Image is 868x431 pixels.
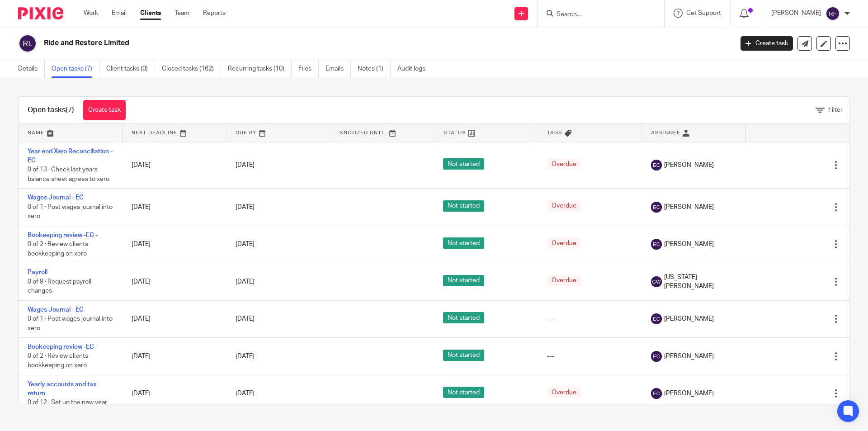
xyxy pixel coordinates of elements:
[28,307,84,313] a: Wages Journal - EC
[123,142,226,189] td: [DATE]
[112,9,127,18] a: Email
[547,200,581,212] span: Overdue
[443,237,484,249] span: Not started
[52,60,99,78] a: Open tasks (7)
[556,11,637,19] input: Search
[828,107,843,113] span: Filter
[547,237,581,249] span: Overdue
[664,314,714,323] span: [PERSON_NAME]
[443,312,484,323] span: Not started
[547,387,581,398] span: Overdue
[547,275,581,286] span: Overdue
[547,158,581,170] span: Overdue
[162,60,221,78] a: Closed tasks (162)
[228,60,292,78] a: Recurring tasks (10)
[28,279,91,294] span: 0 of 9 · Request payroll changes
[236,353,255,360] span: [DATE]
[664,352,714,361] span: [PERSON_NAME]
[443,387,484,398] span: Not started
[771,9,821,18] p: [PERSON_NAME]
[298,60,319,78] a: Files
[651,160,662,171] img: svg%3E
[28,241,88,257] span: 0 of 2 · Review clients bookkeeping on xero
[236,279,255,285] span: [DATE]
[547,314,633,323] div: ---
[83,100,126,120] a: Create task
[28,105,74,115] h1: Open tasks
[28,269,47,275] a: Payroll
[123,226,226,263] td: [DATE]
[28,232,98,238] a: Bookeeping review -EC -
[140,9,161,18] a: Clients
[443,350,484,361] span: Not started
[651,313,662,324] img: svg%3E
[236,241,255,247] span: [DATE]
[28,344,98,350] a: Bookeeping review -EC -
[826,6,840,21] img: svg%3E
[236,316,255,322] span: [DATE]
[664,389,714,398] span: [PERSON_NAME]
[28,148,113,164] a: Year end Xero Reconciliation - EC
[175,9,189,18] a: Team
[123,375,226,412] td: [DATE]
[18,34,37,53] img: svg%3E
[741,36,793,51] a: Create task
[28,316,113,332] span: 0 of 1 · Post wages journal into xero
[547,130,562,135] span: Tags
[325,60,351,78] a: Emails
[28,194,84,201] a: Wages Journal - EC
[651,276,662,287] img: svg%3E
[547,352,633,361] div: ---
[123,189,226,226] td: [DATE]
[397,60,432,78] a: Audit logs
[651,351,662,362] img: svg%3E
[236,204,255,210] span: [DATE]
[651,202,662,213] img: svg%3E
[18,60,45,78] a: Details
[236,162,255,168] span: [DATE]
[203,9,226,18] a: Reports
[123,300,226,337] td: [DATE]
[28,381,96,397] a: Yearly accounts and tax return
[123,263,226,300] td: [DATE]
[443,130,466,135] span: Status
[18,7,63,19] img: Pixie
[664,161,714,170] span: [PERSON_NAME]
[28,204,113,220] span: 0 of 1 · Post wages journal into xero
[664,273,737,291] span: [US_STATE][PERSON_NAME]
[123,338,226,375] td: [DATE]
[664,240,714,249] span: [PERSON_NAME]
[443,200,484,212] span: Not started
[84,9,98,18] a: Work
[664,203,714,212] span: [PERSON_NAME]
[443,158,484,170] span: Not started
[651,388,662,399] img: svg%3E
[28,353,88,369] span: 0 of 2 · Review clients bookkeeping on xero
[443,275,484,286] span: Not started
[28,400,107,406] span: 0 of 12 · Set up the new year
[340,130,387,135] span: Snoozed Until
[236,390,255,397] span: [DATE]
[44,38,590,48] h2: Ride and Restore Limited
[66,106,74,114] span: (7)
[686,10,721,16] span: Get Support
[358,60,391,78] a: Notes (1)
[651,239,662,250] img: svg%3E
[28,166,109,182] span: 0 of 13 · Check last years balance sheet agrees to xero
[106,60,155,78] a: Client tasks (0)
